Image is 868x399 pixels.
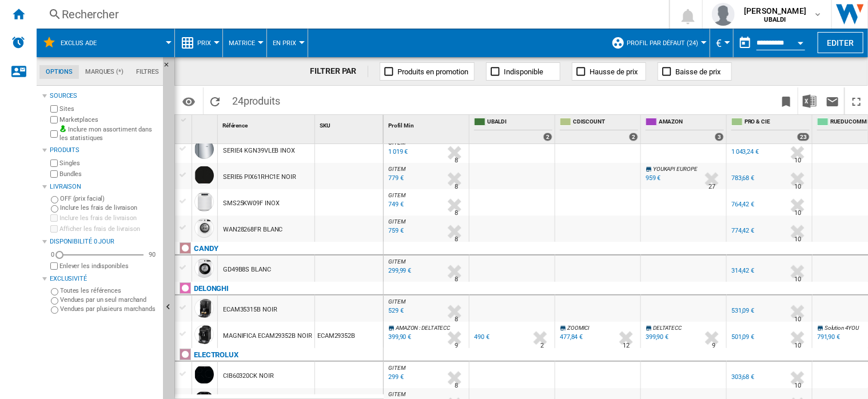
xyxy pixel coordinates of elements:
[472,115,555,143] div: UBALDI 2 offers sold by UBALDI
[731,227,754,234] div: 774,42 €
[455,314,458,325] div: Délai de livraison : 8 jours
[177,91,200,111] button: Options
[646,333,668,341] div: 399,90 €
[315,322,383,348] div: ECAM29352B
[731,267,754,274] div: 314,42 €
[730,225,754,237] div: 774,42 €
[59,115,158,124] label: Marketplaces
[472,332,489,343] div: 490 €
[163,57,177,78] button: Masquer
[790,31,811,51] button: Open calendar
[560,333,583,341] div: 477,84 €
[708,181,715,193] div: Délai de livraison : 27 jours
[794,380,801,392] div: Délai de livraison : 10 jours
[204,87,226,114] button: Recharger
[197,39,211,47] span: Prix
[388,218,405,225] span: GITEM
[611,29,704,57] div: Profil par défaut (24)
[387,305,404,317] div: Mise à jour : vendredi 29 août 2025 01:51
[388,258,405,265] span: GITEM
[623,340,630,352] div: Délai de livraison : 12 jours
[730,265,754,277] div: 314,42 €
[386,115,469,133] div: Sort None
[567,325,590,331] span: ZOOMICI
[794,340,801,352] div: Délai de livraison : 10 jours
[59,125,158,143] label: Inclure mon assortiment dans les statistiques
[794,155,801,166] div: Délai de livraison : 10 jours
[504,67,543,76] span: Indisponible
[629,133,638,141] div: 2 offers sold by CDISCOUNT
[387,146,408,158] div: Mise à jour : vendredi 29 août 2025 02:07
[744,5,806,17] span: [PERSON_NAME]
[731,373,754,381] div: 303,68 €
[730,173,754,184] div: 783,68 €
[386,115,469,133] div: Profil Min Sort None
[51,306,58,314] input: Vendues par plusieurs marchands
[644,173,661,184] div: 959 €
[50,237,158,246] div: Disponibilité 0 Jour
[59,105,158,113] label: Sites
[455,181,458,193] div: Délai de livraison : 8 jours
[387,372,404,383] div: Mise à jour : vendredi 29 août 2025 01:41
[146,250,158,259] div: 90
[715,133,724,141] div: 3 offers sold by AMAZON
[744,118,810,127] span: PRO & CIE
[223,257,271,283] div: GD49B8S BLANC
[50,262,58,270] input: Afficher les frais de livraison
[388,166,405,172] span: GITEM
[573,118,638,127] span: CDISCOUNT
[62,6,639,22] div: Rechercher
[244,95,280,107] span: produits
[388,391,405,397] span: GITEM
[644,332,668,343] div: 399,90 €
[310,66,369,77] div: FILTRER PAR
[710,29,734,57] md-menu: Currency
[50,91,158,101] div: Sources
[50,127,58,141] input: Inclure mon assortiment dans les statistiques
[486,62,560,81] button: Indisponible
[51,288,58,296] input: Toutes les références
[798,87,821,114] button: Télécharger au format Excel
[223,323,312,349] div: MAGNIFICA ECAM29352B NOIR
[222,122,248,129] span: Référence
[388,365,405,371] span: GITEM
[734,31,756,54] button: md-calendar
[572,62,646,81] button: Hausse de prix
[59,249,144,261] md-slider: Disponibilité
[130,65,165,79] md-tab-item: Filtres
[51,205,58,213] input: Inclure les frais de livraison
[627,29,704,57] button: Profil par défaut (24)
[194,115,217,133] div: Sort None
[273,39,296,47] span: En Prix
[765,16,786,23] b: UBALDI
[825,325,859,331] span: Solution 4YOU
[60,286,158,295] label: Toutes les références
[794,234,801,245] div: Délai de livraison : 10 jours
[59,262,158,270] label: Enlever les indisponibles
[731,174,754,182] div: 783,68 €
[50,159,58,167] input: Singles
[273,29,302,57] button: En Prix
[730,305,754,317] div: 531,09 €
[50,170,58,178] input: Bundles
[50,116,58,123] input: Marketplaces
[821,87,844,114] button: Envoyer ce rapport par email
[803,94,817,108] img: excel-24x24.png
[716,29,727,57] div: €
[729,115,812,143] div: PRO & CIE 23 offers sold by PRO & CIE
[320,122,331,129] span: SKU
[61,29,108,57] button: EXCLUS ADE
[48,250,57,259] div: 0
[730,372,754,383] div: 303,68 €
[455,380,458,392] div: Délai de livraison : 8 jours
[226,87,286,111] span: 24
[540,340,544,352] div: Délai de livraison : 2 jours
[229,39,255,47] span: Matrice
[39,65,79,79] md-tab-item: Options
[730,332,754,343] div: 501,09 €
[659,118,724,127] span: AMAZON
[794,314,801,325] div: Délai de livraison : 10 jours
[79,65,130,79] md-tab-item: Marques (*)
[815,332,840,343] div: 791,90 €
